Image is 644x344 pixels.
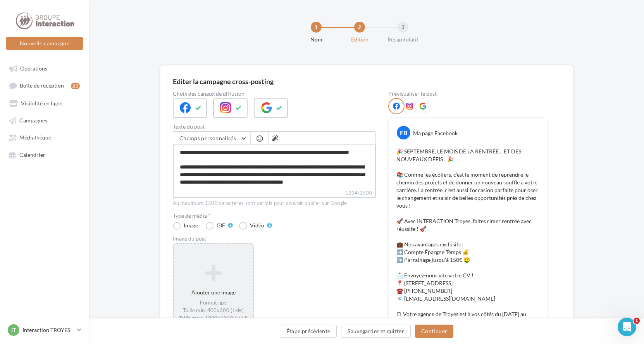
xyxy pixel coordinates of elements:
div: FB [397,126,410,139]
div: Vidéo [250,223,264,228]
div: Editer la campagne cross-posting [173,78,274,85]
button: Nouvelle campagne [6,37,83,50]
span: Boîte de réception [20,83,64,89]
span: Visibilité en ligne [21,100,62,107]
a: Boîte de réception20 [5,78,84,93]
div: Ma page Facebook [413,129,458,137]
span: 1 [634,318,640,324]
a: Calendrier [5,148,84,162]
p: Interaction TROYES [22,326,74,334]
iframe: Intercom live chat [618,318,636,336]
div: GIF [217,223,225,228]
button: Sauvegarder et quitter [341,325,411,338]
a: Médiathèque [5,130,84,144]
button: Continuer [415,325,453,338]
a: Opérations [5,61,84,75]
a: Campagnes [5,113,84,127]
div: Edition [335,36,384,43]
div: Au maximum 1500 caractères sont permis pour pouvoir publier sur Google [173,200,376,207]
div: Image du post [173,236,376,241]
label: 1234/1500 [173,189,376,198]
label: Texte du post [173,124,376,129]
div: Image [184,223,198,228]
div: 2 [354,22,365,33]
div: Récapitulatif [378,36,428,43]
span: Calendrier [19,151,45,158]
a: Visibilité en ligne [5,96,84,110]
div: 1 [311,22,322,33]
label: Choix des canaux de diffusion [173,91,376,96]
label: Type de média * [173,213,376,218]
span: IT [11,326,16,334]
div: 3 [398,22,408,33]
span: Médiathèque [19,134,51,141]
button: Étape précédente [280,325,337,338]
a: IT Interaction TROYES [6,323,83,337]
span: Campagnes [19,117,47,124]
div: 20 [71,83,80,89]
span: Champs personnalisés [179,135,236,141]
button: Champs personnalisés [173,132,250,145]
div: Nom [291,36,341,43]
div: Prévisualiser le post [388,91,548,96]
span: Opérations [20,65,47,72]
